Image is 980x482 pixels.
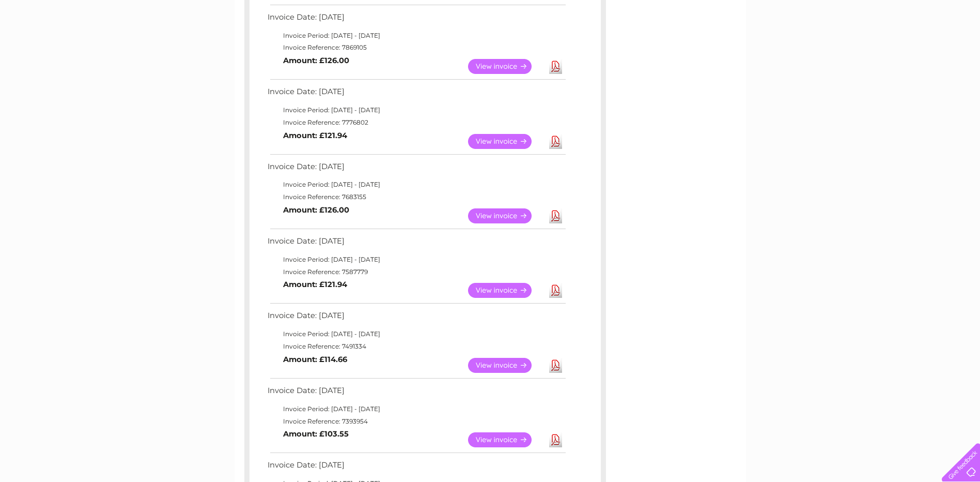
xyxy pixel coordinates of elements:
td: Invoice Period: [DATE] - [DATE] [265,178,567,191]
b: Amount: £114.66 [283,355,347,364]
a: Download [549,208,562,223]
td: Invoice Date: [DATE] [265,10,567,29]
td: Invoice Date: [DATE] [265,458,567,477]
td: Invoice Period: [DATE] - [DATE] [265,253,567,266]
a: View [468,208,544,223]
a: Telecoms [853,44,884,52]
a: Download [549,134,562,149]
td: Invoice Date: [DATE] [265,309,567,328]
a: Energy [824,44,847,52]
td: Invoice Reference: 7587779 [265,266,567,278]
b: Amount: £121.94 [283,131,347,140]
a: 0333 014 3131 [785,5,857,18]
img: logo.png [34,27,87,58]
a: Download [549,358,562,373]
a: Contact [911,44,937,52]
a: View [468,432,544,447]
td: Invoice Period: [DATE] - [DATE] [265,104,567,116]
a: Water [798,44,818,52]
td: Invoice Period: [DATE] - [DATE] [265,29,567,42]
a: View [468,283,544,298]
td: Invoice Reference: 7393954 [265,415,567,428]
a: Log out [946,44,970,52]
td: Invoice Date: [DATE] [265,85,567,104]
td: Invoice Date: [DATE] [265,234,567,253]
a: Download [549,432,562,447]
a: Download [549,283,562,298]
td: Invoice Reference: 7776802 [265,116,567,129]
td: Invoice Period: [DATE] - [DATE] [265,328,567,340]
a: Blog [890,44,905,52]
a: View [468,59,544,74]
td: Invoice Reference: 7869105 [265,41,567,54]
a: View [468,358,544,373]
td: Invoice Period: [DATE] - [DATE] [265,403,567,415]
td: Invoice Date: [DATE] [265,160,567,179]
td: Invoice Reference: 7683155 [265,191,567,203]
b: Amount: £126.00 [283,56,349,65]
div: Clear Business is a trading name of Verastar Limited (registered in [GEOGRAPHIC_DATA] No. 3667643... [246,6,735,50]
b: Amount: £103.55 [283,429,349,439]
a: Download [549,59,562,74]
b: Amount: £126.00 [283,205,349,215]
a: View [468,134,544,149]
td: Invoice Date: [DATE] [265,384,567,403]
td: Invoice Reference: 7491334 [265,340,567,353]
b: Amount: £121.94 [283,280,347,289]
